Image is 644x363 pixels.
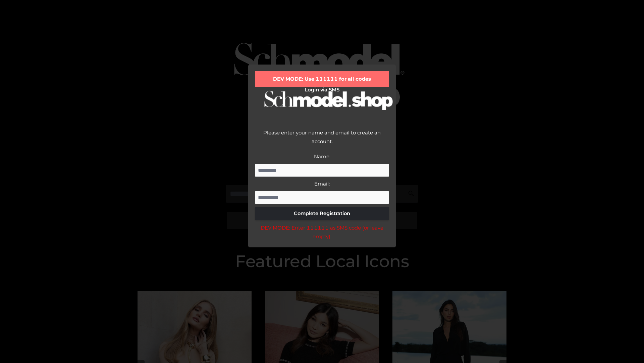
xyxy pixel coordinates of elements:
label: Name: [314,153,330,160]
button: Complete Registration [255,207,389,220]
h2: Login via SMS [255,87,389,93]
div: DEV MODE: Enter 111111 as SMS code (or leave empty). [255,224,389,241]
div: DEV MODE: Use 111111 for all codes [255,71,389,87]
div: Please enter your name and email to create an account. [255,128,389,152]
label: Email: [314,180,330,187]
